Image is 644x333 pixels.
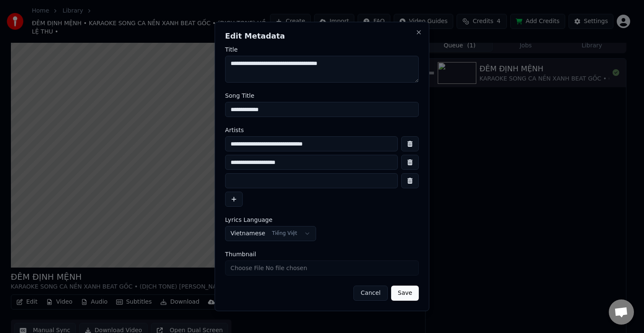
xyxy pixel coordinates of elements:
[225,251,256,257] span: Thumbnail
[225,93,419,99] label: Song Title
[225,47,419,52] label: Title
[225,127,419,133] label: Artists
[225,32,419,40] h2: Edit Metadata
[225,217,273,223] span: Lyrics Language
[391,286,419,301] button: Save
[353,286,387,301] button: Cancel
